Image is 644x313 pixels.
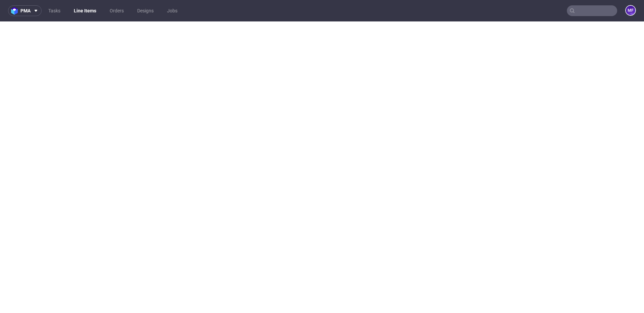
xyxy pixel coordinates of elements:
a: Jobs [163,5,181,16]
button: pma [8,5,42,16]
a: Orders [106,5,128,16]
a: Tasks [44,5,64,16]
img: logo [11,7,20,15]
span: pma [20,8,31,13]
a: Line Items [70,5,100,16]
figcaption: MF [626,6,635,15]
a: Designs [133,5,158,16]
